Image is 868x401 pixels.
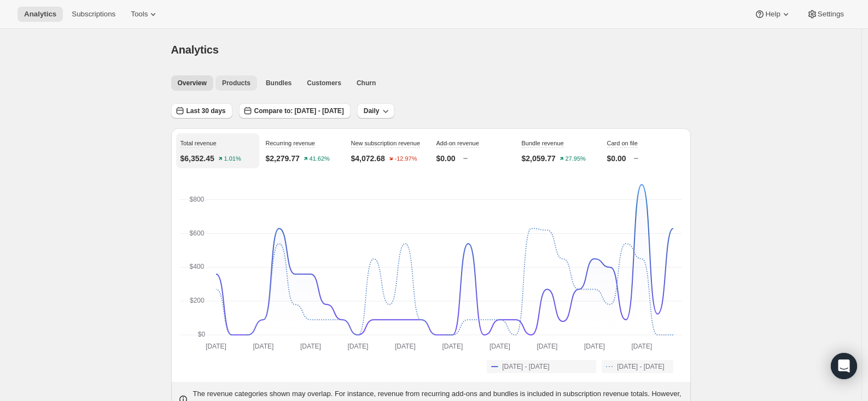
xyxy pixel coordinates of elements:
text: [DATE] [206,343,226,350]
p: $2,059.77 [522,153,556,164]
span: Subscriptions [72,10,115,19]
button: Compare to: [DATE] - [DATE] [239,103,351,119]
text: [DATE] [347,343,368,350]
text: [DATE] [442,343,463,350]
span: Churn [357,79,376,87]
text: $400 [189,263,204,270]
text: $600 [189,229,204,237]
text: [DATE] [300,343,321,350]
button: Last 30 days [171,103,232,119]
text: [DATE] [537,343,557,350]
button: Daily [357,103,395,119]
button: Tools [124,7,165,22]
p: $0.00 [436,153,456,164]
text: $0 [197,331,205,338]
span: Settings [818,10,844,19]
button: [DATE] - [DATE] [487,360,596,373]
text: 1.01% [224,156,241,162]
span: Recurring revenue [266,140,316,146]
span: Tools [131,10,148,19]
p: $4,072.68 [351,153,385,164]
button: [DATE] - [DATE] [602,360,673,373]
text: 27.95% [565,156,586,162]
text: [DATE] [584,343,604,350]
span: Card on file [607,140,638,146]
span: Customers [307,79,341,87]
p: $2,279.77 [266,153,300,164]
text: -12.97% [394,156,417,162]
span: New subscription revenue [351,140,421,146]
button: Help [748,7,797,22]
button: Settings [800,7,850,22]
span: Analytics [171,44,219,56]
span: Analytics [24,10,56,19]
p: $0.00 [607,153,626,164]
p: $6,352.45 [180,153,214,164]
text: 41.62% [309,156,330,162]
span: Bundle revenue [522,140,564,146]
text: [DATE] [489,343,510,350]
span: Add-on revenue [436,140,479,146]
span: Daily [364,107,380,115]
button: Analytics [18,7,63,22]
button: Subscriptions [65,7,122,22]
span: Products [222,79,251,87]
span: Bundles [266,79,292,87]
span: Total revenue [180,140,217,146]
span: Last 30 days [187,107,226,115]
span: Help [765,10,780,19]
text: $800 [189,196,204,203]
div: Open Intercom Messenger [831,353,857,379]
span: Compare to: [DATE] - [DATE] [254,107,344,115]
text: [DATE] [394,343,415,350]
text: $200 [190,297,205,304]
span: [DATE] - [DATE] [502,362,549,371]
text: [DATE] [253,343,273,350]
span: [DATE] - [DATE] [617,362,664,371]
text: [DATE] [631,343,652,350]
span: Overview [178,79,207,87]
